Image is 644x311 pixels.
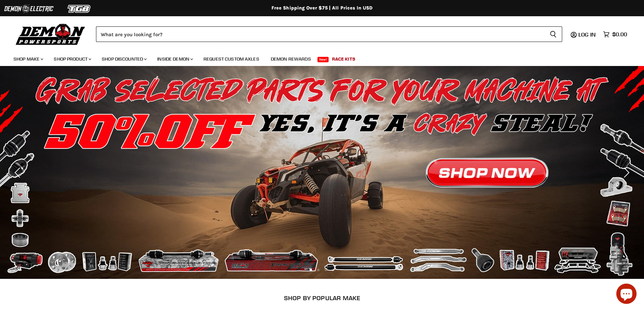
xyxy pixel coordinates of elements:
[332,269,334,271] li: Page dot 4
[3,2,54,15] img: Demon Electric Logo 2
[614,284,639,306] inbox-online-store-chat: Shopify online store chat
[600,29,630,39] a: $0.00
[52,5,593,11] div: Free Shipping Over $75 | All Prices In USD
[198,52,264,66] a: Request Custom Axles
[578,31,596,38] span: Log in
[60,294,584,302] h2: SHOP BY POPULAR MAKE
[317,269,319,271] li: Page dot 2
[8,52,47,66] a: Shop Make
[327,52,360,66] a: Race Kits
[575,31,600,38] a: Log in
[96,26,544,42] input: Search
[544,26,562,42] button: Search
[14,22,88,46] img: Demon Powersports
[12,166,25,179] button: Previous
[612,31,627,38] span: $0.00
[310,269,312,271] li: Page dot 1
[49,52,95,66] a: Shop Product
[317,57,329,62] span: New!
[266,52,316,66] a: Demon Rewards
[96,26,562,42] form: Product
[619,166,632,179] button: Next
[325,269,327,271] li: Page dot 3
[54,2,105,15] img: TGB Logo 2
[8,49,625,66] ul: Main menu
[97,52,151,66] a: Shop Discounted
[152,52,197,66] a: Inside Demon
